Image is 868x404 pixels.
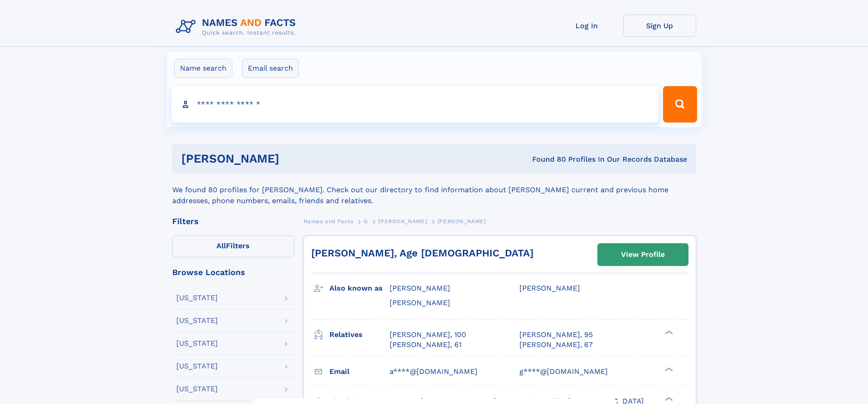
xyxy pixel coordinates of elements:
a: [PERSON_NAME], 67 [519,340,593,350]
a: Sign Up [623,15,696,37]
a: [PERSON_NAME], 95 [519,330,593,340]
span: [PERSON_NAME] [390,298,450,307]
a: [PERSON_NAME], 61 [390,340,462,350]
span: G [364,218,368,225]
h3: Email [329,364,390,379]
a: G [364,215,368,227]
a: [PERSON_NAME], Age [DEMOGRAPHIC_DATA] [311,247,534,259]
a: [PERSON_NAME], 100 [390,330,466,340]
div: ❯ [663,329,673,335]
h3: Relatives [329,327,390,343]
div: ❯ [663,366,673,372]
div: ❯ [663,396,673,402]
div: Found 80 Profiles In Our Records Database [406,154,687,164]
a: [PERSON_NAME] [378,215,427,227]
span: [PERSON_NAME] [519,284,580,292]
span: [PERSON_NAME] [390,284,450,292]
label: Filters [172,235,294,257]
a: View Profile [598,244,688,266]
div: View Profile [621,244,665,265]
a: Log In [550,15,623,37]
button: Search Button [663,86,697,123]
span: [PERSON_NAME] [437,218,486,225]
h3: Also known as [329,281,390,296]
img: Logo Names and Facts [172,15,303,39]
input: search input [171,86,659,123]
span: [PERSON_NAME] [378,218,427,225]
span: All [216,241,226,250]
div: Filters [172,217,294,225]
div: [US_STATE] [176,363,218,370]
label: Email search [242,59,299,78]
label: Name search [174,59,232,78]
div: [US_STATE] [176,294,218,302]
div: [US_STATE] [176,340,218,347]
div: [US_STATE] [176,317,218,324]
div: [US_STATE] [176,385,218,393]
div: Browse Locations [172,268,294,276]
a: Names and Facts [303,215,354,227]
h1: [PERSON_NAME] [181,153,406,164]
div: We found 80 profiles for [PERSON_NAME]. Check out our directory to find information about [PERSON... [172,174,696,206]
